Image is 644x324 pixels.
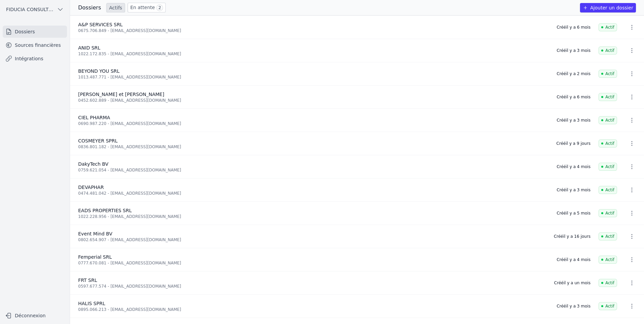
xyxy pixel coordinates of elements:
div: Créé il y a 9 jours [556,141,590,146]
div: Créé il y a 4 mois [557,257,590,262]
div: Créé il y a 6 mois [557,25,590,30]
div: 1022.172.835 - [EMAIL_ADDRESS][DOMAIN_NAME] [78,51,549,57]
div: Créé il y a 4 mois [557,164,590,169]
span: Actif [599,23,617,31]
span: EADS PROPERTIES SRL [78,208,132,213]
span: Actif [599,232,617,240]
div: 0895.066.213 - [EMAIL_ADDRESS][DOMAIN_NAME] [78,307,549,312]
div: Créé il y a 3 mois [557,48,590,53]
div: Créé il y a 6 mois [557,94,590,100]
div: 0759.621.054 - [EMAIL_ADDRESS][DOMAIN_NAME] [78,167,549,173]
span: ANID SRL [78,45,100,51]
span: Actif [599,46,617,55]
span: A&P SERVICES SRL [78,22,123,27]
span: DakyTech BV [78,161,108,167]
span: Actif [599,70,617,78]
span: DEVAPHAR [78,185,104,190]
span: Actif [599,163,617,171]
span: Actif [599,209,617,217]
span: Actif [599,116,617,124]
span: BEYOND YOU SRL [78,68,120,74]
div: Créé il y a 3 mois [557,303,590,309]
div: 1022.228.956 - [EMAIL_ADDRESS][DOMAIN_NAME] [78,214,549,219]
h3: Dossiers [78,4,101,12]
span: Actif [599,139,617,148]
span: FIDUCIA CONSULTING SRL [6,6,54,13]
a: Sources financières [3,39,67,51]
button: Déconnexion [3,310,67,321]
div: 0690.987.220 - [EMAIL_ADDRESS][DOMAIN_NAME] [78,121,549,126]
div: Créé il y a 2 mois [557,71,590,76]
span: CIEL PHARMA [78,115,110,120]
span: [PERSON_NAME] et [PERSON_NAME] [78,92,164,97]
div: Créé il y a 16 jours [554,234,590,239]
span: Actif [599,93,617,101]
div: 0802.654.907 - [EMAIL_ADDRESS][DOMAIN_NAME] [78,237,546,242]
div: 1013.487.771 - [EMAIL_ADDRESS][DOMAIN_NAME] [78,74,549,80]
div: Créé il y a un mois [554,280,590,286]
span: COSMEYER SPRL [78,138,118,143]
div: 0675.706.849 - [EMAIL_ADDRESS][DOMAIN_NAME] [78,28,549,33]
div: 0474.481.042 - [EMAIL_ADDRESS][DOMAIN_NAME] [78,191,549,196]
div: Créé il y a 3 mois [557,187,590,193]
div: Créé il y a 3 mois [557,118,590,123]
a: Dossiers [3,26,67,38]
div: 0836.801.182 - [EMAIL_ADDRESS][DOMAIN_NAME] [78,144,548,150]
div: Créé il y a 5 mois [557,210,590,216]
span: Femperial SRL [78,254,112,260]
div: 0597.677.574 - [EMAIL_ADDRESS][DOMAIN_NAME] [78,284,546,289]
span: Actif [599,256,617,264]
span: Actif [599,186,617,194]
span: 2 [156,4,163,11]
span: Event Mind BV [78,231,112,236]
button: Ajouter un dossier [580,3,636,12]
a: En attente 2 [128,3,166,12]
span: FRT SRL [78,278,97,283]
div: 0777.670.081 - [EMAIL_ADDRESS][DOMAIN_NAME] [78,260,549,266]
a: Actifs [106,3,125,12]
button: FIDUCIA CONSULTING SRL [3,4,67,15]
span: Actif [599,279,617,287]
span: HALIS SPRL [78,301,105,306]
span: Actif [599,302,617,310]
a: Intégrations [3,53,67,65]
div: 0452.602.889 - [EMAIL_ADDRESS][DOMAIN_NAME] [78,98,549,103]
